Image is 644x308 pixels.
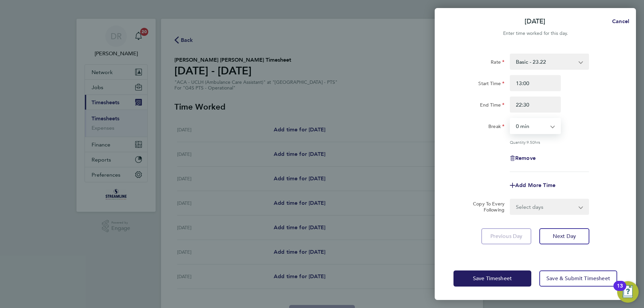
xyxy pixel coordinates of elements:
button: Save Timesheet [453,270,531,287]
label: Start Time [478,80,504,88]
span: Next Day [553,233,576,240]
label: Copy To Every Following [468,201,504,213]
span: Save & Submit Timesheet [546,275,610,282]
button: Save & Submit Timesheet [539,270,617,287]
span: Cancel [610,18,629,24]
span: Remove [515,155,536,161]
input: E.g. 18:00 [510,97,561,113]
button: Cancel [601,15,636,28]
label: End Time [480,102,504,110]
label: Break [488,123,504,131]
div: 13 [617,286,623,295]
div: Quantity: hrs [510,139,589,145]
span: 9.50 [527,139,535,145]
p: [DATE] [525,17,545,26]
label: Rate [491,59,504,67]
span: Add More Time [515,182,555,188]
button: Next Day [539,228,589,244]
button: Remove [510,156,536,161]
input: E.g. 08:00 [510,75,561,91]
button: Open Resource Center, 13 new notifications [617,281,639,303]
div: Enter time worked for this day. [435,29,636,38]
span: Save Timesheet [473,275,512,282]
button: Add More Time [510,183,555,188]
